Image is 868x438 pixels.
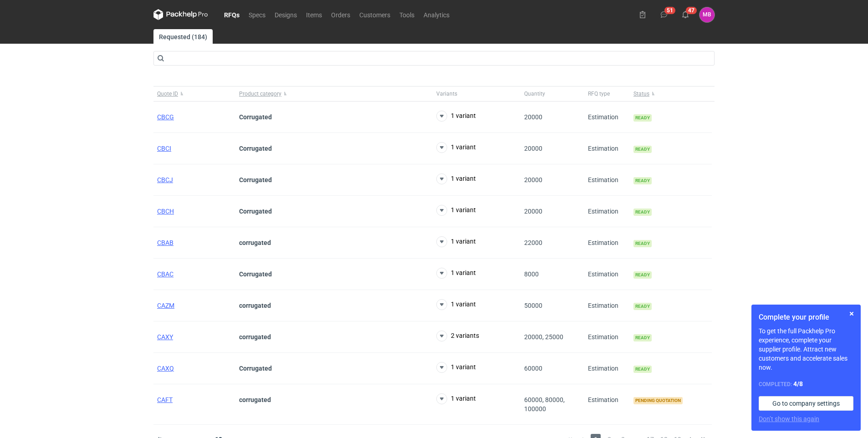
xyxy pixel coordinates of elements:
strong: Corrugated [239,365,272,372]
a: Orders [327,9,355,20]
button: 1 variant [436,268,476,279]
button: Product category [235,87,433,101]
div: Estimation [584,227,630,259]
a: CBAC [157,270,174,278]
span: Status [633,90,649,97]
button: Quote ID [153,87,235,101]
div: Estimation [584,102,630,133]
span: Quantity [524,90,545,97]
a: CBCH [157,208,174,215]
span: 50000 [524,302,542,309]
span: Ready [633,303,652,310]
span: Variants [436,90,457,97]
a: CAXQ [157,365,174,372]
button: 1 variant [436,111,476,122]
span: Ready [633,271,652,279]
button: 1 variant [436,205,476,216]
button: 1 variant [436,173,476,184]
span: 60000, 80000, 100000 [524,396,565,413]
a: CAFT [157,396,173,403]
span: Quote ID [157,90,178,97]
span: Ready [633,146,652,153]
div: Estimation [584,353,630,384]
span: Ready [633,334,652,341]
a: Specs [244,9,270,20]
button: 1 variant [436,236,476,247]
strong: corrugated [239,333,271,341]
a: Items [301,9,327,20]
a: CBCJ [157,176,173,183]
div: Estimation [584,321,630,353]
strong: corrugated [239,239,271,246]
span: RFQ type [588,90,610,97]
span: 20000 [524,145,542,152]
span: Ready [633,366,652,373]
button: 1 variant [436,362,476,373]
strong: 4 / 8 [793,380,803,387]
div: Estimation [584,133,630,164]
div: Mateusz Borowik [700,7,715,22]
strong: Corrugated [239,176,272,183]
strong: Corrugated [239,270,272,278]
a: CAXY [157,333,173,341]
div: Estimation [584,290,630,321]
span: 20000, 25000 [524,333,563,341]
strong: Corrugated [239,208,272,215]
span: 20000 [524,113,542,121]
svg: Packhelp Pro [153,9,208,20]
span: Ready [633,240,652,247]
div: Estimation [584,384,630,425]
button: Status [630,87,712,101]
span: 20000 [524,208,542,215]
a: Go to company settings [759,396,853,411]
div: Estimation [584,259,630,290]
span: Pending quotation [633,397,683,404]
span: Product category [239,90,281,97]
a: Customers [355,9,395,20]
a: CAZM [157,302,174,309]
a: CBAB [157,239,174,246]
span: 20000 [524,176,542,183]
button: 1 variant [436,142,476,153]
div: Estimation [584,196,630,227]
strong: Corrugated [239,113,272,121]
button: 47 [678,7,693,22]
button: Skip for now [846,308,857,319]
a: Designs [270,9,301,20]
button: Don’t show this again [759,414,819,423]
a: CBCI [157,145,171,152]
a: Requested (184) [153,29,213,44]
span: Ready [633,177,652,184]
a: RFQs [220,9,244,20]
button: 1 variant [436,299,476,310]
h1: Complete your profile [759,312,853,323]
span: 60000 [524,365,542,372]
button: MB [700,7,715,22]
p: To get the full Packhelp Pro experience, complete your supplier profile. Attract new customers an... [759,326,853,372]
div: Estimation [584,164,630,196]
div: Completed: [759,379,853,389]
span: 22000 [524,239,542,246]
span: Ready [633,209,652,216]
strong: corrugated [239,302,271,309]
span: Ready [633,114,652,122]
strong: Corrugated [239,145,272,152]
a: Tools [395,9,419,20]
button: 2 variants [436,331,479,341]
button: 1 variant [436,393,476,404]
strong: corrugated [239,396,271,403]
button: 51 [657,7,671,22]
a: Analytics [419,9,454,20]
a: CBCG [157,113,174,121]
